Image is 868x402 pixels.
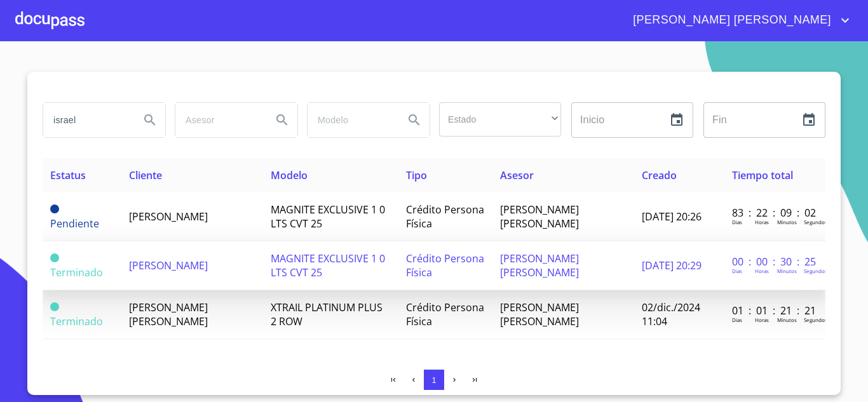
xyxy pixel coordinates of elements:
[431,375,436,385] span: 1
[642,210,702,224] span: [DATE] 20:26
[399,105,430,135] button: Search
[50,302,59,311] span: Terminado
[50,168,86,182] span: Estatus
[271,168,308,182] span: Modelo
[500,300,579,328] span: [PERSON_NAME] [PERSON_NAME]
[500,168,534,182] span: Asesor
[50,204,59,213] span: Pendiente
[500,203,579,231] span: [PERSON_NAME] [PERSON_NAME]
[50,217,99,231] span: Pendiente
[777,218,797,225] p: Minutos
[267,105,297,135] button: Search
[50,253,59,262] span: Terminado
[755,267,769,274] p: Horas
[642,300,700,328] span: 02/dic./2024 11:04
[135,105,165,135] button: Search
[129,210,208,224] span: [PERSON_NAME]
[623,10,837,30] span: [PERSON_NAME] [PERSON_NAME]
[43,103,130,137] input: search
[777,316,797,323] p: Minutos
[642,258,702,272] span: [DATE] 20:29
[642,168,677,182] span: Creado
[424,370,444,390] button: 1
[271,300,383,328] span: XTRAIL PLATINUM PLUS 2 ROW
[308,103,394,137] input: search
[732,218,742,225] p: Dias
[732,206,818,220] p: 83 : 22 : 09 : 02
[500,251,579,279] span: [PERSON_NAME] [PERSON_NAME]
[732,267,742,274] p: Dias
[129,300,208,328] span: [PERSON_NAME] [PERSON_NAME]
[777,267,797,274] p: Minutos
[804,316,827,323] p: Segundos
[175,103,262,137] input: search
[623,10,853,30] button: account of current user
[406,300,484,328] span: Crédito Persona Física
[732,304,818,318] p: 01 : 01 : 21 : 21
[129,168,162,182] span: Cliente
[732,168,793,182] span: Tiempo total
[406,251,484,279] span: Crédito Persona Física
[439,102,561,137] div: ​
[50,314,103,328] span: Terminado
[755,316,769,323] p: Horas
[804,267,827,274] p: Segundos
[732,316,742,323] p: Dias
[271,203,385,231] span: MAGNITE EXCLUSIVE 1 0 LTS CVT 25
[50,265,103,279] span: Terminado
[406,203,484,231] span: Crédito Persona Física
[755,218,769,225] p: Horas
[406,168,427,182] span: Tipo
[129,258,208,272] span: [PERSON_NAME]
[732,255,818,269] p: 00 : 00 : 30 : 25
[271,251,385,279] span: MAGNITE EXCLUSIVE 1 0 LTS CVT 25
[804,218,827,225] p: Segundos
